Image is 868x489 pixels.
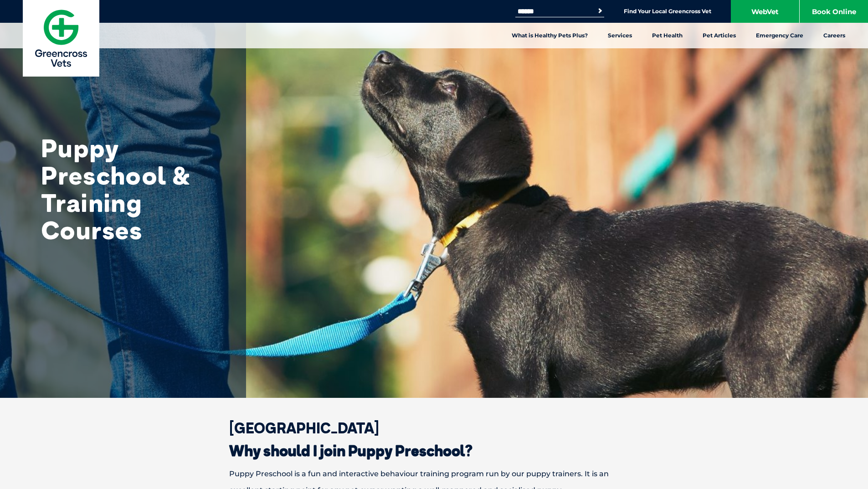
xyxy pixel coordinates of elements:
a: Emergency Care [746,23,813,48]
h2: [GEOGRAPHIC_DATA] [197,421,671,435]
a: What is Healthy Pets Plus? [502,23,598,48]
button: Search [596,6,605,15]
a: Pet Articles [693,23,746,48]
a: Careers [813,23,855,48]
strong: Why should I join Puppy Preschool? [229,442,473,460]
a: Find Your Local Greencross Vet [624,8,711,15]
a: Pet Health [642,23,693,48]
a: Services [598,23,642,48]
h1: Puppy Preschool & Training Courses [41,134,223,244]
